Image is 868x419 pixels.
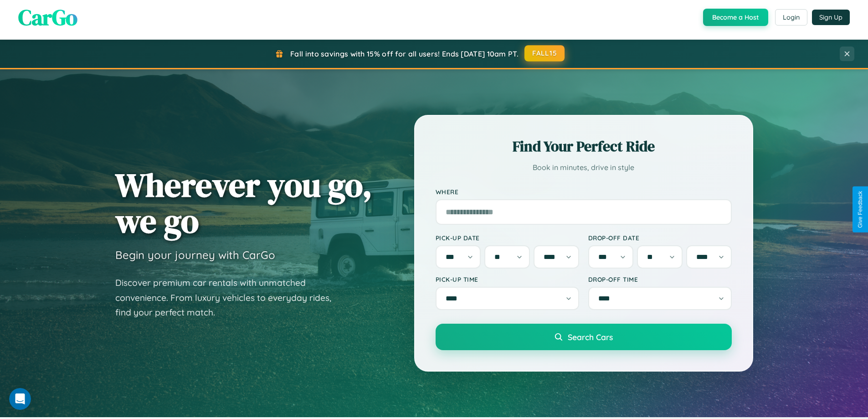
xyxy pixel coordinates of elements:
iframe: Intercom live chat [9,388,31,410]
h2: Find Your Perfect Ride [436,136,732,156]
label: Drop-off Date [588,234,732,242]
button: FALL15 [524,45,565,62]
button: Login [775,9,807,26]
h3: Begin your journey with CarGo [115,248,275,262]
span: Search Cars [568,332,613,342]
p: Book in minutes, drive in style [436,161,732,174]
span: CarGo [18,2,77,32]
p: Discover premium car rentals with unmatched convenience. From luxury vehicles to everyday rides, ... [115,275,343,320]
div: Give Feedback [857,191,863,228]
label: Pick-up Date [436,234,579,242]
span: Fall into savings with 15% off for all users! Ends [DATE] 10am PT. [290,49,519,58]
button: Search Cars [436,324,732,350]
button: Become a Host [703,9,768,26]
h1: Wherever you go, we go [115,167,372,239]
label: Pick-up Time [436,275,579,283]
button: Sign Up [812,10,850,25]
label: Drop-off Time [588,275,732,283]
label: Where [436,188,732,196]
